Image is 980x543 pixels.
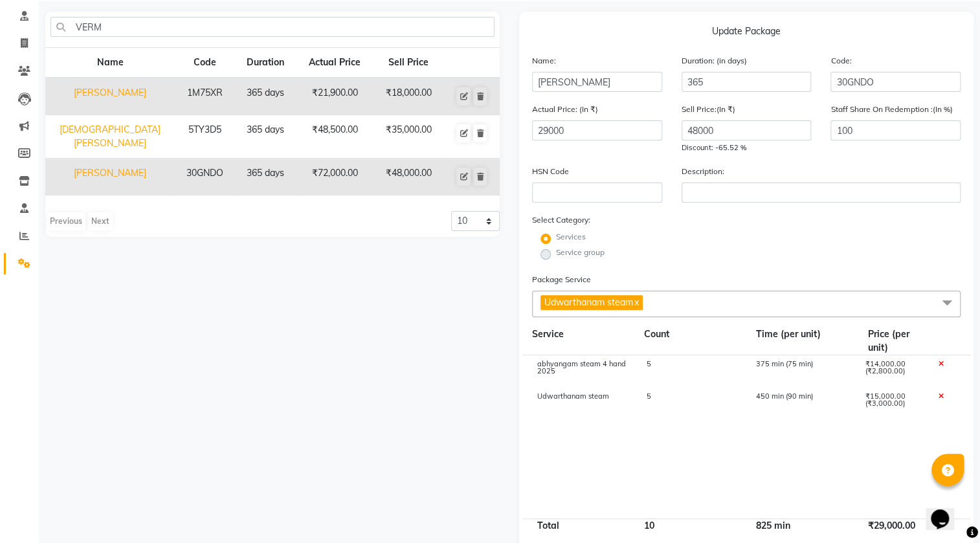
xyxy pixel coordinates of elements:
[858,519,933,533] div: ₹29,000.00
[296,115,373,159] td: ₹48,500.00
[45,78,175,115] td: [PERSON_NAME]
[522,327,634,355] div: Service
[532,166,569,177] label: HSN Code
[175,78,235,115] td: 1M75XR
[373,78,444,115] td: ₹18,000.00
[926,491,967,530] iframe: chat widget
[830,55,851,67] label: Code:
[746,393,856,415] div: 450 min (90 min)
[373,159,444,195] td: ₹48,000.00
[373,48,444,78] th: Sell Price
[175,159,235,195] td: 30GNDO
[556,231,586,243] label: Services
[532,214,590,226] label: Select Category:
[532,25,961,43] p: Update Package
[682,143,746,152] span: Discount: -65.52 %
[537,359,626,375] span: abhyangam steam 4 hand 2025
[830,104,952,115] label: Staff Share On Redemption :(In %)
[296,78,373,115] td: ₹21,900.00
[45,48,175,78] th: Name
[746,327,858,355] div: Time (per unit)
[532,104,598,115] label: Actual Price: (In ₹)
[647,359,651,368] span: 5
[296,159,373,195] td: ₹72,000.00
[373,115,444,159] td: ₹35,000.00
[682,104,735,115] label: Sell Price:(In ₹)
[235,48,296,78] th: Duration
[544,296,633,308] span: Udwarthanam steam
[175,48,235,78] th: Code
[856,360,929,382] div: ₹14,000.00 (₹2,800.00)
[647,392,651,401] span: 5
[235,78,296,115] td: 365 days
[746,360,856,382] div: 375 min (75 min)
[682,55,747,67] label: Duration: (in days)
[634,519,746,533] div: 10
[682,166,724,177] label: Description:
[45,115,175,159] td: [DEMOGRAPHIC_DATA] [PERSON_NAME]
[746,519,858,533] div: 825 min
[532,274,591,285] label: Package Service
[235,159,296,195] td: 365 days
[45,159,175,195] td: [PERSON_NAME]
[175,115,235,159] td: 5TY3D5
[532,515,564,537] span: Total
[296,48,373,78] th: Actual Price
[634,327,746,355] div: Count
[633,296,639,308] a: x
[235,115,296,159] td: 365 days
[50,17,495,37] input: Search by package name
[856,393,929,415] div: ₹15,000.00 (₹3,000.00)
[858,327,933,355] div: Price (per unit)
[556,247,605,258] label: Service group
[532,55,556,67] label: Name:
[537,392,609,401] span: Udwarthanam steam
